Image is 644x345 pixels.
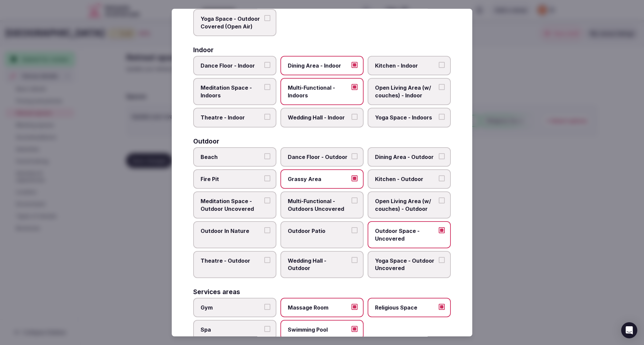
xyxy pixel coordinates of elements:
[352,198,358,204] button: Multi-Functional - Outdoors Uncovered
[288,304,350,311] span: Massage Room
[288,153,350,161] span: Dance Floor - Outdoor
[352,62,358,68] button: Dining Area - Indoor
[352,175,358,181] button: Grassy Area
[288,175,350,183] span: Grassy Area
[264,175,270,181] button: Fire Pit
[439,175,445,181] button: Kitchen - Outdoor
[375,257,437,272] span: Yoga Space - Outdoor Uncovered
[201,304,262,311] span: Gym
[288,114,350,121] span: Wedding Hall - Indoor
[264,198,270,204] button: Meditation Space - Outdoor Uncovered
[193,138,219,145] h3: Outdoor
[288,227,350,235] span: Outdoor Patio
[352,114,358,120] button: Wedding Hall - Indoor
[264,62,270,68] button: Dance Floor - Indoor
[264,84,270,90] button: Meditation Space - Indoors
[439,257,445,263] button: Yoga Space - Outdoor Uncovered
[375,227,437,242] span: Outdoor Space - Uncovered
[264,257,270,263] button: Theatre - Outdoor
[264,15,270,21] button: Yoga Space - Outdoor Covered (Open Air)
[201,227,262,235] span: Outdoor In Nature
[288,326,350,333] span: Swimming Pool
[201,326,262,333] span: Spa
[375,175,437,183] span: Kitchen - Outdoor
[264,227,270,233] button: Outdoor In Nature
[375,84,437,99] span: Open Living Area (w/ couches) - Indoor
[201,62,262,69] span: Dance Floor - Indoor
[439,304,445,310] button: Religious Space
[439,153,445,159] button: Dining Area - Outdoor
[288,198,350,213] span: Multi-Functional - Outdoors Uncovered
[352,84,358,90] button: Multi-Functional - Indoors
[375,62,437,69] span: Kitchen - Indoor
[439,198,445,204] button: Open Living Area (w/ couches) - Outdoor
[352,153,358,159] button: Dance Floor - Outdoor
[352,257,358,263] button: Wedding Hall - Outdoor
[288,84,350,99] span: Multi-Functional - Indoors
[352,304,358,310] button: Massage Room
[201,15,262,30] span: Yoga Space - Outdoor Covered (Open Air)
[375,198,437,213] span: Open Living Area (w/ couches) - Outdoor
[439,227,445,233] button: Outdoor Space - Uncovered
[201,198,262,213] span: Meditation Space - Outdoor Uncovered
[375,153,437,161] span: Dining Area - Outdoor
[439,84,445,90] button: Open Living Area (w/ couches) - Indoor
[201,84,262,99] span: Meditation Space - Indoors
[264,326,270,332] button: Spa
[201,114,262,121] span: Theatre - Indoor
[375,304,437,311] span: Religious Space
[201,175,262,183] span: Fire Pit
[264,304,270,310] button: Gym
[193,47,214,53] h3: Indoor
[352,326,358,332] button: Swimming Pool
[439,62,445,68] button: Kitchen - Indoor
[439,114,445,120] button: Yoga Space - Indoors
[201,153,262,161] span: Beach
[264,114,270,120] button: Theatre - Indoor
[352,227,358,233] button: Outdoor Patio
[193,289,240,295] h3: Services areas
[288,257,350,272] span: Wedding Hall - Outdoor
[201,257,262,264] span: Theatre - Outdoor
[288,62,350,69] span: Dining Area - Indoor
[375,114,437,121] span: Yoga Space - Indoors
[264,153,270,159] button: Beach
